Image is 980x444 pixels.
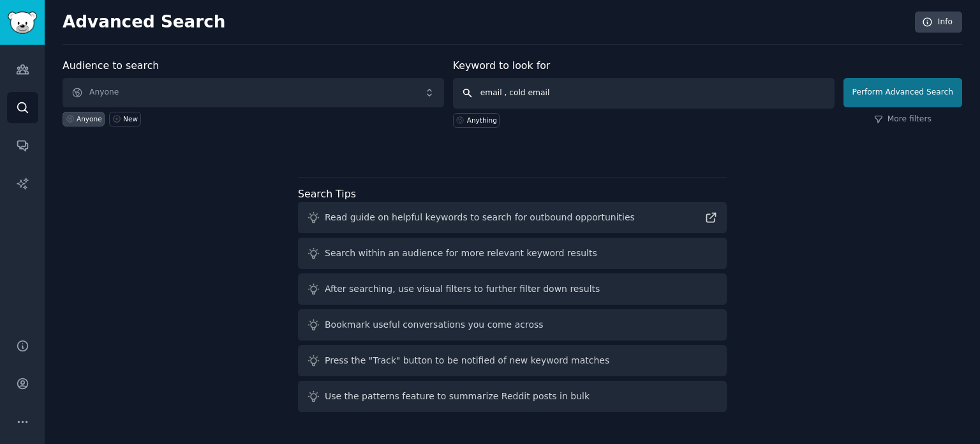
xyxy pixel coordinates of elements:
input: Any keyword [453,78,835,109]
button: Anyone [63,78,444,107]
div: After searching, use visual filters to further filter down results [325,282,600,296]
div: Anything [467,116,497,125]
img: GummySearch logo [8,11,37,34]
div: Press the "Track" button to be notified of new keyword matches [325,354,609,367]
div: Read guide on helpful keywords to search for outbound opportunities [325,211,635,224]
div: Bookmark useful conversations you come across [325,318,544,332]
a: More filters [874,114,932,125]
h2: Advanced Search [63,12,908,33]
label: Search Tips [298,188,356,200]
button: Perform Advanced Search [843,78,962,107]
label: Keyword to look for [453,59,551,72]
div: Anyone [77,114,102,123]
label: Audience to search [63,59,159,72]
a: New [109,112,140,126]
div: New [123,114,138,123]
a: Info [915,11,962,33]
div: Use the patterns feature to summarize Reddit posts in bulk [325,390,590,403]
div: Search within an audience for more relevant keyword results [325,247,597,260]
